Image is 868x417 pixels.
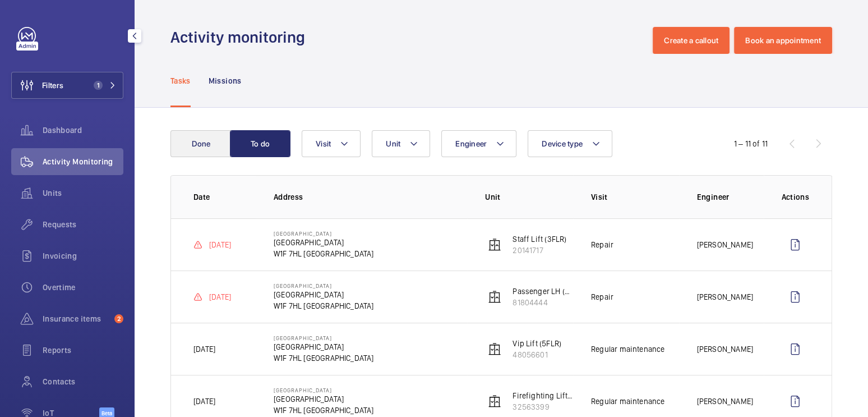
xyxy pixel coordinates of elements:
img: elevator.svg [488,395,501,408]
p: [GEOGRAPHIC_DATA] [274,387,374,393]
p: Missions [209,75,242,86]
p: [PERSON_NAME] [697,239,753,250]
span: Insurance items [43,313,110,324]
span: Contacts [43,376,123,387]
h1: Activity monitoring [170,27,312,48]
p: W1F 7HL [GEOGRAPHIC_DATA] [274,300,374,311]
p: Passenger LH (6FLR) [513,286,573,297]
p: [DATE] [209,239,231,250]
p: [PERSON_NAME] [697,343,753,355]
p: Regular maintenance [591,396,664,407]
button: Unit [372,130,430,157]
p: Repair [591,239,613,250]
p: Tasks [170,75,191,86]
p: Repair [591,291,613,303]
p: [DATE] [193,396,215,407]
p: [GEOGRAPHIC_DATA] [274,282,374,289]
p: [GEOGRAPHIC_DATA] [274,341,374,352]
button: Done [170,130,231,157]
p: 48056601 [513,349,561,360]
button: To do [230,130,290,157]
p: Engineer [697,191,764,203]
button: Engineer [441,130,516,157]
span: 1 [94,81,103,90]
p: Address [274,191,467,203]
p: 32563399 [513,401,573,413]
p: [GEOGRAPHIC_DATA] [274,237,374,248]
div: 1 – 11 of 11 [734,138,768,149]
p: Firefighting Lift (8LFR) [513,390,573,401]
p: [DATE] [193,343,215,355]
span: Unit [386,139,400,148]
span: Invoicing [43,250,123,262]
button: Visit [302,130,361,157]
p: [GEOGRAPHIC_DATA] [274,289,374,300]
p: Vip Lift (5FLR) [513,338,561,349]
span: Filters [42,80,63,91]
span: Reports [43,345,123,356]
img: elevator.svg [488,290,501,304]
p: Regular maintenance [591,343,664,355]
p: [GEOGRAPHIC_DATA] [274,334,374,341]
p: W1F 7HL [GEOGRAPHIC_DATA] [274,248,374,259]
span: Dashboard [43,125,123,136]
img: elevator.svg [488,238,501,251]
p: [GEOGRAPHIC_DATA] [274,393,374,405]
p: W1F 7HL [GEOGRAPHIC_DATA] [274,405,374,416]
span: Requests [43,219,123,230]
span: Units [43,187,123,199]
p: 20141717 [513,245,566,256]
p: [PERSON_NAME] [697,291,753,303]
p: Date [193,191,256,203]
p: W1F 7HL [GEOGRAPHIC_DATA] [274,352,374,364]
p: 81804444 [513,297,573,308]
button: Book an appointment [734,27,832,54]
p: Unit [485,191,573,203]
span: Overtime [43,282,123,293]
span: Engineer [455,139,487,148]
p: Actions [782,191,809,203]
p: [GEOGRAPHIC_DATA] [274,230,374,237]
span: Device type [542,139,583,148]
button: Filters1 [11,72,123,99]
button: Create a callout [653,27,730,54]
p: Visit [591,191,679,203]
p: [PERSON_NAME] [697,396,753,407]
span: 2 [114,314,123,323]
p: [DATE] [209,291,231,303]
button: Device type [528,130,612,157]
img: elevator.svg [488,342,501,356]
span: Visit [316,139,331,148]
span: Activity Monitoring [43,156,123,167]
p: Staff Lift (3FLR) [513,233,566,245]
